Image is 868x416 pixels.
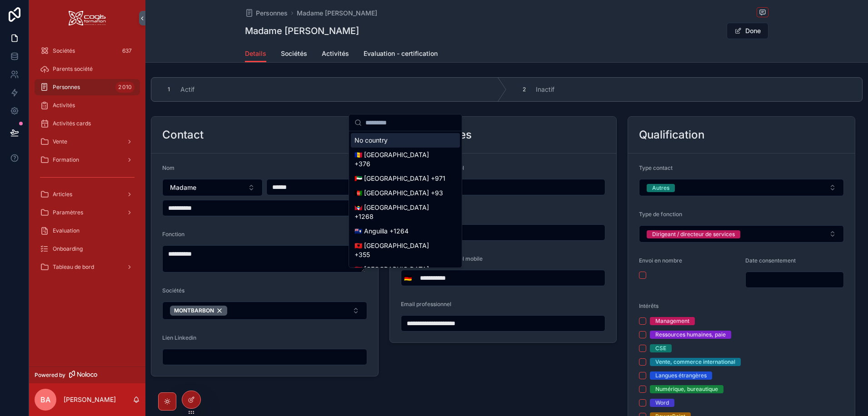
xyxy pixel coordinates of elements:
[639,128,704,142] h2: Qualification
[745,257,796,264] span: Date consentement
[351,262,460,286] div: 🇦🇲 [GEOGRAPHIC_DATA] +374
[35,223,140,239] a: Evaluation
[170,306,227,316] button: Unselect 785
[162,287,185,294] span: Sociétés
[53,65,93,73] span: Parents société
[536,85,554,94] span: Inactif
[35,134,140,150] a: Vente
[727,23,768,39] button: Done
[64,395,116,404] p: [PERSON_NAME]
[35,152,140,168] a: Formation
[655,331,726,339] div: Ressources humaines, paie
[35,371,65,379] span: Powered by
[652,184,669,192] div: Autres
[349,131,462,267] div: Suggestions
[655,385,718,393] div: Numérique, bureautique
[351,238,460,262] div: 🇦🇱 [GEOGRAPHIC_DATA] +355
[245,25,359,37] h1: Madame [PERSON_NAME]
[35,204,140,221] a: Paramètres
[35,186,140,203] a: Articles
[174,307,214,314] span: MONTBARBON
[281,49,307,58] span: Sociétés
[29,36,145,287] div: scrollable content
[639,225,844,243] button: Select Button
[35,115,140,132] a: Activités cards
[639,211,682,218] span: Type de fonction
[639,179,844,196] button: Select Button
[523,86,526,93] span: 2
[245,9,288,18] a: Personnes
[53,138,67,145] span: Vente
[655,358,735,366] div: Vente, commerce international
[53,47,75,54] span: Sociétés
[647,183,675,192] button: Unselect AUTRES
[245,45,266,63] a: Details
[351,186,460,200] div: 🇦🇫 [GEOGRAPHIC_DATA] +93
[53,263,94,271] span: Tableau de bord
[655,317,689,325] div: Management
[351,224,460,238] div: 🇦🇮 Anguilla +1264
[162,128,204,142] h2: Contact
[53,191,72,198] span: Articles
[53,156,79,163] span: Formation
[162,164,175,171] span: Nom
[351,171,460,186] div: 🇦🇪 [GEOGRAPHIC_DATA] +971
[53,227,80,234] span: Evaluation
[168,86,170,93] span: 1
[647,229,740,238] button: Unselect DIRIGEANT_DIRECTEUR_DE_SERVICES
[53,209,83,216] span: Paramètres
[351,148,460,171] div: 🇦🇩 [GEOGRAPHIC_DATA] +376
[162,302,367,320] button: Select Button
[297,9,377,18] a: Madame [PERSON_NAME]
[115,82,135,93] div: 2 010
[35,241,140,257] a: Onboarding
[245,49,266,58] span: Details
[639,164,673,171] span: Type contact
[655,399,669,407] div: Word
[652,230,735,238] div: Dirigeant / directeur de services
[401,270,414,286] button: Select Button
[53,120,91,127] span: Activités cards
[351,133,460,148] div: No country
[35,79,140,95] a: Personnes2 010
[162,179,263,196] button: Select Button
[35,97,140,114] a: Activités
[35,61,140,77] a: Parents société
[69,11,106,25] img: App logo
[53,245,83,253] span: Onboarding
[256,9,288,18] span: Personnes
[655,344,666,352] div: CSE
[322,49,349,58] span: Activités
[162,334,196,341] span: Lien Linkedin
[180,85,195,94] span: Actif
[53,102,75,109] span: Activités
[35,259,140,275] a: Tableau de bord
[639,302,658,309] span: Intérêts
[281,45,307,64] a: Sociétés
[364,45,438,64] a: Evaluation - certification
[655,371,707,380] div: Langues étrangères
[351,200,460,224] div: 🇦🇬 [GEOGRAPHIC_DATA] +1268
[162,231,185,238] span: Fonction
[639,257,682,264] span: Envoi en nombre
[401,301,451,307] span: Email professionnel
[53,84,80,91] span: Personnes
[322,45,349,64] a: Activités
[35,43,140,59] a: Sociétés637
[170,183,196,192] span: Madame
[404,273,412,282] span: 🇩🇪
[29,366,145,383] a: Powered by
[120,45,135,56] div: 637
[364,49,438,58] span: Evaluation - certification
[40,394,50,405] span: BA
